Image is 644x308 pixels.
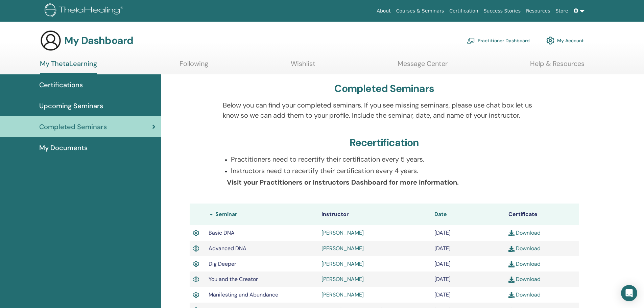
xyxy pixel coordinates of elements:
[209,229,235,236] span: Basic DNA
[505,204,579,225] th: Certificate
[481,5,523,17] a: Success Stories
[39,101,103,111] span: Upcoming Seminars
[508,230,515,236] img: download.svg
[193,275,199,284] img: Active Certificate
[223,100,546,120] p: Below you can find your completed seminars. If you see missing seminars, please use chat box let ...
[231,166,546,176] p: Instructors need to recertify their certification every 4 years.
[193,260,199,268] img: Active Certificate
[334,82,434,95] h3: Completed Seminars
[350,137,419,149] h3: Recertification
[523,5,553,17] a: Resources
[508,276,541,283] a: Download
[209,291,278,298] span: Manifesting and Abundance
[431,271,505,287] td: [DATE]
[45,3,125,19] img: logo.png
[321,229,364,236] a: [PERSON_NAME]
[508,261,515,267] img: download.svg
[231,154,546,164] p: Practitioners need to recertify their certification every 5 years.
[431,256,505,272] td: [DATE]
[431,241,505,256] td: [DATE]
[321,260,364,267] a: [PERSON_NAME]
[227,178,459,187] b: Visit your Practitioners or Instructors Dashboard for more information.
[467,38,475,44] img: chalkboard-teacher.svg
[193,290,199,299] img: Active Certificate
[546,35,554,46] img: cog.svg
[291,60,315,73] a: Wishlist
[431,287,505,303] td: [DATE]
[209,260,236,267] span: Dig Deeper
[193,229,199,237] img: Active Certificate
[374,5,393,17] a: About
[321,291,364,298] a: [PERSON_NAME]
[508,246,515,252] img: download.svg
[447,5,481,17] a: Certification
[508,245,541,252] a: Download
[508,229,541,236] a: Download
[39,80,83,90] span: Certifications
[508,292,515,298] img: download.svg
[467,33,530,48] a: Practitioner Dashboard
[553,5,571,17] a: Store
[209,245,246,252] span: Advanced DNA
[321,245,364,252] a: [PERSON_NAME]
[508,277,515,283] img: download.svg
[621,285,637,301] div: Open Intercom Messenger
[39,122,107,132] span: Completed Seminars
[40,60,97,74] a: My ThetaLearning
[434,211,447,218] a: Date
[193,244,199,253] img: Active Certificate
[546,33,584,48] a: My Account
[398,60,448,73] a: Message Center
[530,60,585,73] a: Help & Resources
[321,276,364,283] a: [PERSON_NAME]
[39,143,88,153] span: My Documents
[431,225,505,241] td: [DATE]
[508,291,541,298] a: Download
[318,204,431,225] th: Instructor
[393,5,447,17] a: Courses & Seminars
[209,276,258,283] span: You and the Creator
[508,260,541,267] a: Download
[180,60,208,73] a: Following
[64,34,133,47] h3: My Dashboard
[40,30,62,51] img: generic-user-icon.jpg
